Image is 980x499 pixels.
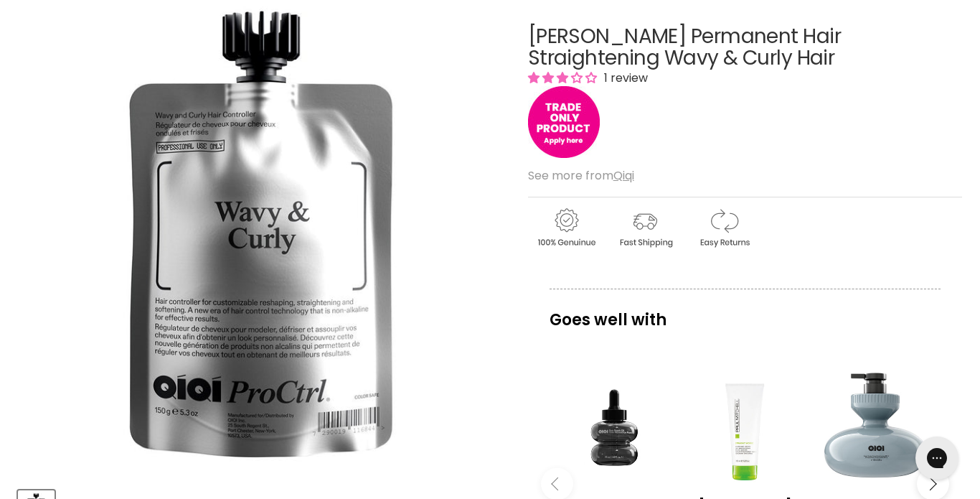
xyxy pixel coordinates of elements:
img: tradeonly_small.jpg [528,86,600,158]
h1: [PERSON_NAME] Permanent Hair Straightening Wavy & Curly Hair [528,26,962,70]
p: Goes well with [550,289,941,336]
img: returns.gif [686,206,762,250]
img: genuine.gif [528,206,604,250]
span: 3.00 stars [528,70,600,86]
span: 1 review [600,70,648,86]
a: Qiqi [613,167,634,184]
img: shipping.gif [607,206,683,250]
span: See more from [528,167,634,184]
iframe: Gorgias live chat messenger [908,432,966,485]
